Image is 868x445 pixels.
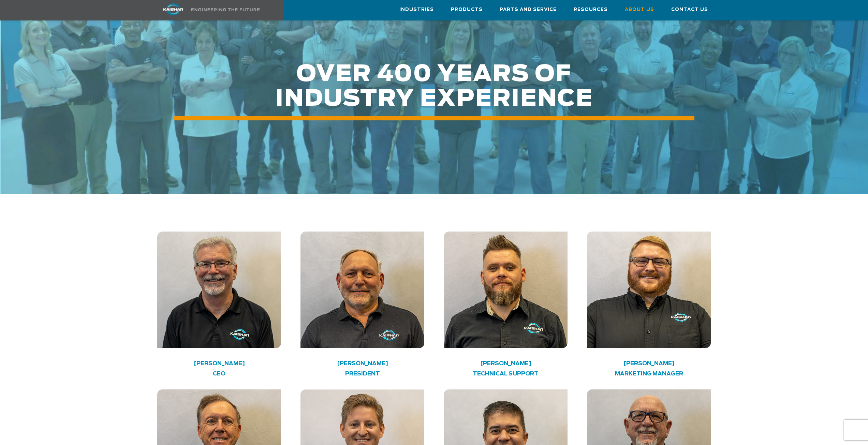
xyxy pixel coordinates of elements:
[444,232,568,348] img: kaishan employee
[191,8,260,11] img: Engineering the future
[313,370,412,377] h4: PRESIDENT
[300,232,424,348] img: kaishan employee
[170,362,269,365] h4: [PERSON_NAME]
[313,362,412,365] h4: [PERSON_NAME]
[625,0,654,19] a: About Us
[456,370,555,377] h4: Technical Support
[170,370,269,377] h4: CEO
[625,6,654,14] span: About Us
[574,6,608,14] span: Resources
[451,6,483,14] span: Products
[600,370,698,377] h4: Marketing Manager
[500,0,557,19] a: Parts and Service
[148,3,199,15] img: kaishan logo
[500,6,557,14] span: Parts and Service
[399,0,434,19] a: Industries
[671,6,708,14] span: Contact Us
[574,0,608,19] a: Resources
[157,232,281,348] img: kaishan employee
[456,362,555,365] h4: [PERSON_NAME]
[587,232,711,348] img: kaishan employee
[451,0,483,19] a: Products
[399,6,434,14] span: Industries
[600,362,698,365] h4: [PERSON_NAME]
[671,0,708,19] a: Contact Us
